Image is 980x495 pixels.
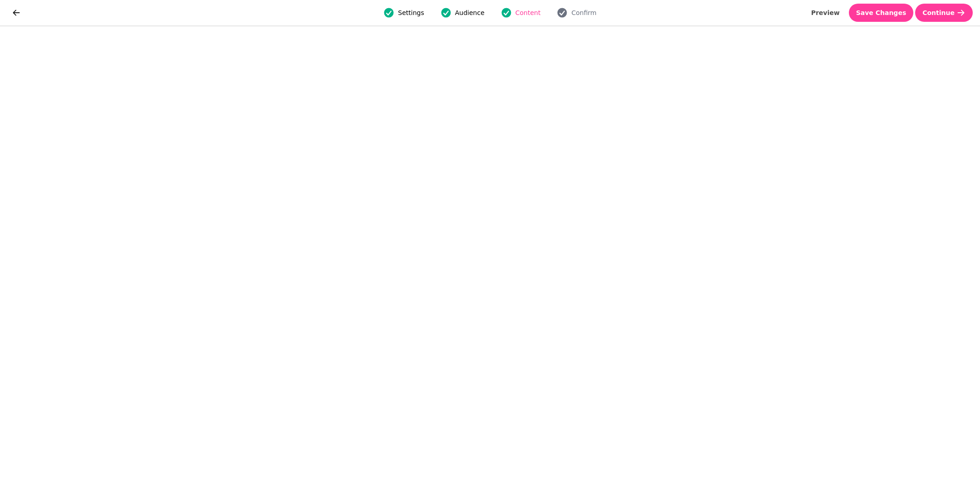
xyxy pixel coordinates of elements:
span: Preview [811,10,840,16]
button: go back [7,4,25,22]
span: Audience [455,8,485,17]
span: Continue [922,10,955,16]
span: Settings [398,8,424,17]
button: Save Changes [849,4,914,22]
button: Preview [804,4,847,22]
button: Continue [915,4,973,22]
span: Confirm [571,8,596,17]
span: Save Changes [856,10,906,16]
span: Content [515,8,541,17]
